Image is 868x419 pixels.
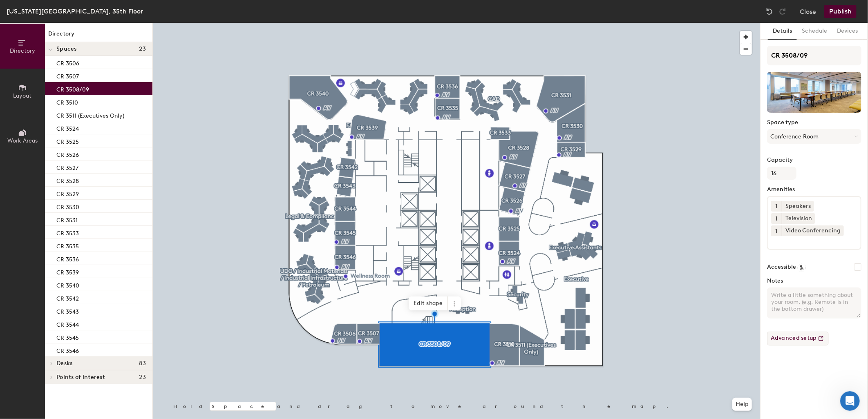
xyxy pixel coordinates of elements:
[56,175,79,185] p: CR 3528
[56,293,79,302] p: CR 3542
[409,296,448,310] span: Edit shape
[45,29,152,42] h1: Directory
[767,278,861,284] label: Notes
[56,71,79,80] p: CR 3507
[56,254,79,263] p: CR 3536
[7,137,38,144] span: Work Areas
[767,332,829,345] button: Advanced setup
[56,97,78,106] p: CR 3510
[56,267,79,276] p: CR 3539
[840,391,860,411] iframe: Intercom live chat
[732,398,752,411] button: Help
[139,360,146,367] span: 83
[56,123,79,132] p: CR 3524
[56,227,79,237] p: CR 3533
[139,374,146,381] span: 23
[768,23,797,40] button: Details
[776,227,778,235] span: 1
[56,280,79,289] p: CR 3540
[56,241,79,250] p: CR 3535
[767,119,861,126] label: Space type
[56,162,78,172] p: CR 3527
[765,7,774,16] img: Undo
[56,360,72,367] span: Desks
[56,149,79,158] p: CR 3526
[56,136,79,145] p: CR 3525
[776,214,778,223] span: 1
[56,84,89,93] p: CR 3508/09
[13,92,32,99] span: Layout
[56,58,79,67] p: CR 3506
[139,46,146,52] span: 23
[776,202,778,211] span: 1
[832,23,863,40] button: Devices
[7,6,143,16] div: [US_STATE][GEOGRAPHIC_DATA], 35th Floor
[56,46,77,52] span: Spaces
[56,188,79,198] p: CR 3529
[800,5,816,18] button: Close
[824,5,857,18] button: Publish
[10,47,35,54] span: Directory
[771,201,782,212] button: 1
[767,157,861,163] label: Capacity
[56,201,79,211] p: CR 3530
[782,213,815,224] div: Television
[56,214,78,224] p: CR 3531
[767,129,861,144] button: Conference Room
[782,225,844,236] div: Video Conferencing
[767,186,861,193] label: Amenities
[771,225,782,236] button: 1
[797,23,832,40] button: Schedule
[56,345,79,354] p: CR 3546
[767,72,861,113] img: The space named CR 3508/09
[56,319,79,328] p: CR 3544
[779,7,787,16] img: Redo
[771,213,782,224] button: 1
[56,110,124,119] p: CR 3511 (Executives Only)
[56,374,105,381] span: Points of interest
[56,332,79,341] p: CR 3545
[767,264,796,270] label: Accessible
[782,201,814,212] div: Speakers
[56,306,79,315] p: CR 3543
